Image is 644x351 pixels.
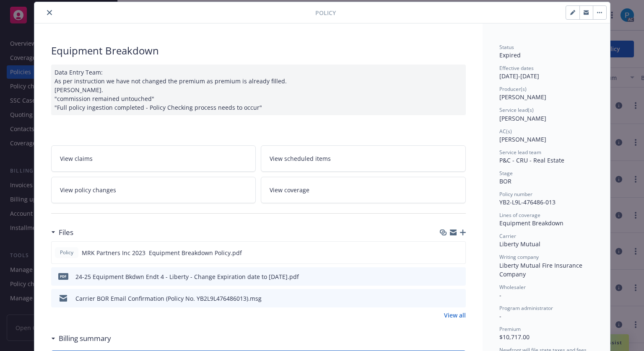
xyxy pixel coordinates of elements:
[444,311,466,320] a: View all
[499,232,516,240] span: Carrier
[499,253,539,261] span: Writing company
[499,106,534,114] span: Service lead(s)
[270,154,331,163] span: View scheduled items
[59,227,73,238] h3: Files
[441,248,448,257] button: download file
[499,156,564,164] span: P&C - CRU - Real Estate
[499,85,527,93] span: Producer(s)
[499,325,521,333] span: Premium
[454,248,462,257] button: preview file
[499,135,546,143] span: [PERSON_NAME]
[261,177,466,203] a: View coverage
[499,65,534,72] span: Effective dates
[75,272,299,281] div: 24-25 Equipment Bkdwn Endt 4 - Liberty - Change Expiration date to [DATE].pdf
[270,186,309,194] span: View coverage
[59,333,111,344] h3: Billing summary
[499,261,584,278] span: Liberty Mutual Fire Insurance Company
[82,248,242,257] span: MRK Partners Inc 2023 Equipment Breakdown Policy.pdf
[499,284,526,291] span: Wholesaler
[499,240,540,248] span: Liberty Mutual
[499,212,540,219] span: Lines of coverage
[315,8,336,17] span: Policy
[51,333,111,344] div: Billing summary
[499,170,513,177] span: Stage
[60,186,116,194] span: View policy changes
[60,154,93,163] span: View claims
[499,333,530,341] span: $10,717.00
[499,219,593,227] div: Equipment Breakdown
[499,177,512,185] span: BOR
[51,65,466,115] div: Data Entry Team: As per instruction we have not changed the premium as premium is already filled....
[499,149,541,156] span: Service lead team
[455,294,462,303] button: preview file
[441,294,448,303] button: download file
[441,272,448,281] button: download file
[51,44,466,58] div: Equipment Breakdown
[499,198,556,206] span: YB2-L9L-476486-013
[499,65,593,80] div: [DATE] - [DATE]
[58,273,68,279] span: pdf
[58,249,75,256] span: Policy
[75,294,262,303] div: Carrier BOR Email Confirmation (Policy No. YB2L9L476486013).msg
[51,227,73,238] div: Files
[51,145,256,172] a: View claims
[455,272,462,281] button: preview file
[499,44,514,51] span: Status
[499,312,501,320] span: -
[44,8,55,18] button: close
[499,114,546,122] span: [PERSON_NAME]
[499,93,546,101] span: [PERSON_NAME]
[499,305,553,312] span: Program administrator
[499,51,521,59] span: Expired
[499,191,532,198] span: Policy number
[499,291,501,299] span: -
[51,177,256,203] a: View policy changes
[499,128,512,135] span: AC(s)
[261,145,466,172] a: View scheduled items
